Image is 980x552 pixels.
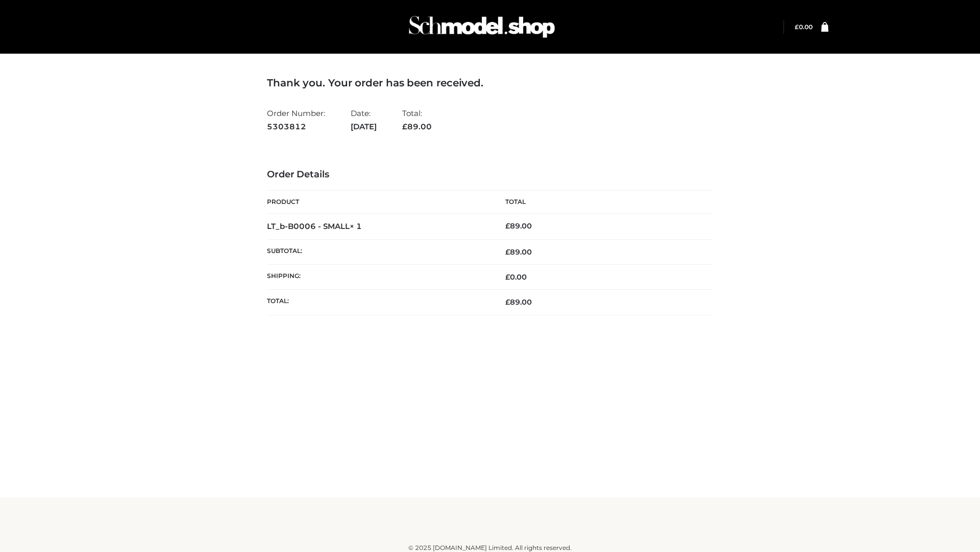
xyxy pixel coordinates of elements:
span: £ [505,272,510,282]
th: Total [490,191,713,214]
img: Schmodel Admin 964 [405,7,558,47]
span: 89.00 [505,297,532,307]
bdi: 0.00 [795,23,813,31]
th: Shipping: [267,265,490,290]
span: £ [505,221,510,231]
th: Subtotal: [267,239,490,264]
th: Total: [267,290,490,315]
th: Product [267,191,490,214]
h3: Thank you. Your order has been received. [267,77,713,89]
bdi: 0.00 [505,272,527,282]
li: Date: [351,104,377,135]
span: £ [795,23,799,31]
strong: × 1 [350,221,362,231]
bdi: 89.00 [505,221,532,231]
span: £ [402,122,407,131]
a: £0.00 [795,23,813,31]
span: 89.00 [402,122,432,131]
strong: 5303812 [267,120,325,133]
li: Total: [402,104,432,135]
span: £ [505,297,510,307]
h3: Order Details [267,169,713,180]
li: Order Number: [267,104,325,135]
strong: [DATE] [351,120,377,133]
span: 89.00 [505,247,532,257]
strong: LT_b-B0006 - SMALL [267,221,362,231]
span: £ [505,247,510,257]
